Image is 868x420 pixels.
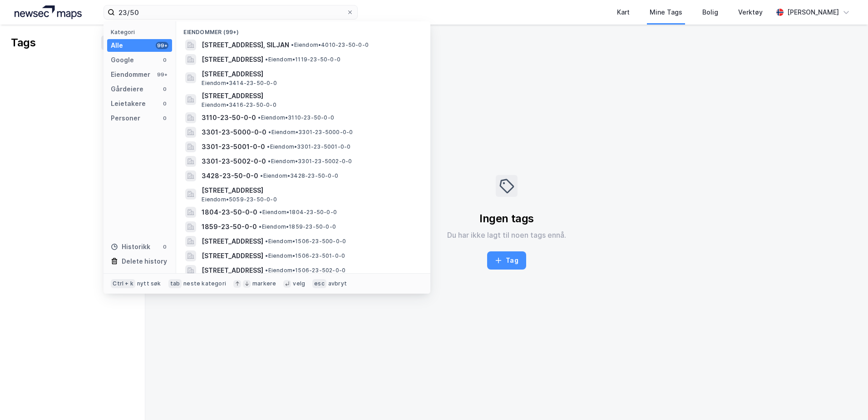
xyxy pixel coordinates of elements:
div: Du har ikke lagt til noen tags ennå. [447,230,566,240]
div: Tags [11,35,35,50]
div: Bolig [702,7,718,18]
span: Eiendom • 1119-23-50-0-0 [265,56,340,63]
div: neste kategori [183,280,226,287]
div: Verktøy [738,7,763,18]
span: Eiendom • 3301-23-5002-0-0 [268,158,352,165]
div: 0 [161,56,168,64]
span: Eiendom • 4010-23-50-0-0 [291,41,369,49]
div: velg [293,280,305,287]
div: Kontrollprogram for chat [823,376,868,420]
div: Gårdeiere [111,84,143,95]
div: 99+ [156,42,168,49]
span: 1859-23-50-0-0 [202,221,257,232]
span: 3301-23-5002-0-0 [202,156,266,167]
span: • [291,41,294,48]
span: Eiendom • 3428-23-50-0-0 [260,172,338,180]
div: Alle [111,40,123,51]
span: 3301-23-5000-0-0 [202,127,266,138]
span: [STREET_ADDRESS] [202,265,263,276]
div: 0 [161,100,168,107]
div: Ctrl + k [111,279,135,288]
div: Personer [111,113,140,124]
span: • [259,223,261,230]
span: [STREET_ADDRESS] [202,185,419,196]
img: logo.a4113a55bc3d86da70a041830d287a7e.svg [15,5,82,19]
div: Eiendommer (99+) [176,21,430,38]
div: Ingen tags [479,211,534,226]
div: Leietakere [111,98,146,109]
span: • [265,238,268,245]
span: Eiendom • 3301-23-5001-0-0 [267,143,350,150]
span: [STREET_ADDRESS] [202,54,263,65]
span: • [265,267,268,274]
span: Eiendom • 3416-23-50-0-0 [202,101,276,109]
button: Tag [487,251,526,270]
iframe: Chat Widget [823,376,868,420]
input: Søk på adresse, matrikkel, gårdeiere, leietakere eller personer [115,5,346,19]
span: [STREET_ADDRESS] [202,236,263,247]
span: • [267,143,270,150]
span: • [260,172,263,179]
span: 3301-23-5001-0-0 [202,141,265,152]
div: 0 [161,115,168,122]
div: [PERSON_NAME] [787,7,839,18]
span: • [265,56,268,63]
div: Kategori [111,29,172,35]
div: markere [252,280,276,287]
span: Eiendom • 1804-23-50-0-0 [259,209,337,216]
span: Eiendom • 1506-23-500-0-0 [265,238,346,245]
div: Eiendommer [111,69,150,80]
span: • [268,158,271,165]
span: [STREET_ADDRESS], SILJAN [202,40,289,50]
div: Google [111,55,134,65]
div: Delete history [122,256,167,267]
span: [STREET_ADDRESS] [202,250,263,261]
span: 1804-23-50-0-0 [202,207,257,218]
span: Eiendom • 3110-23-50-0-0 [258,114,334,121]
span: • [258,114,261,121]
span: Eiendom • 3414-23-50-0-0 [202,80,276,87]
div: tab [168,279,182,288]
span: Eiendom • 5059-23-50-0-0 [202,196,276,203]
span: • [265,252,268,259]
span: Eiendom • 3301-23-5000-0-0 [268,129,353,136]
div: Mine Tags [650,7,682,18]
span: Eiendom • 1506-23-502-0-0 [265,267,345,274]
span: 3428-23-50-0-0 [202,170,258,181]
div: avbryt [328,280,347,287]
span: [STREET_ADDRESS] [202,69,419,80]
span: • [268,129,271,135]
span: Eiendom • 1506-23-501-0-0 [265,252,345,260]
div: 99+ [156,71,168,78]
div: Kart [617,7,630,18]
span: 3110-23-50-0-0 [202,112,256,123]
div: Historikk [111,241,150,252]
span: Eiendom • 1859-23-50-0-0 [259,223,336,230]
div: nytt søk [137,280,161,287]
div: esc [312,279,326,288]
div: 0 [161,85,168,93]
span: [STREET_ADDRESS] [202,90,419,101]
div: 0 [161,243,168,250]
span: • [259,209,262,215]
